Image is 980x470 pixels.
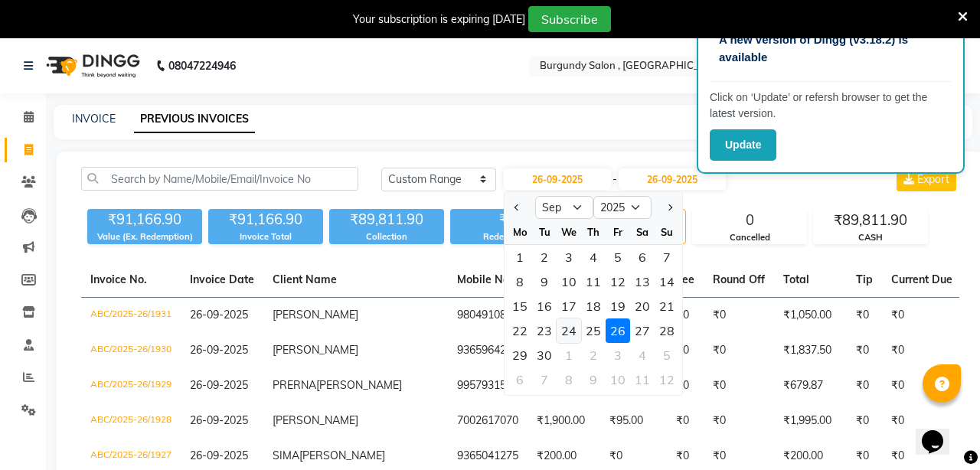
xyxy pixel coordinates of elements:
[606,318,630,343] div: Friday, September 26, 2025
[557,367,581,392] div: Wednesday, October 8, 2025
[535,196,593,219] select: Select month
[557,294,581,318] div: 17
[882,403,962,439] td: ₹0
[508,318,532,343] div: 22
[612,171,617,188] span: -
[508,220,532,244] div: Mo
[208,230,323,243] div: Invoice Total
[316,378,402,392] span: [PERSON_NAME]
[448,403,528,439] td: 7002617070
[81,333,181,368] td: ABC/2025-26/1930
[774,368,847,403] td: ₹679.87
[606,367,630,392] div: Friday, October 10, 2025
[606,294,630,318] div: Friday, September 19, 2025
[581,343,606,367] div: 2
[667,368,704,403] td: ₹0
[190,449,248,462] span: 26-09-2025
[557,220,581,244] div: We
[190,343,248,357] span: 26-09-2025
[606,245,630,269] div: Friday, September 5, 2025
[299,449,385,462] span: [PERSON_NAME]
[557,343,581,367] div: Wednesday, October 1, 2025
[81,167,358,191] input: Search by Name/Mobile/Email/Invoice No
[448,298,528,334] td: 9804910833
[39,44,144,87] img: logo
[847,403,882,439] td: ₹0
[557,245,581,269] div: Wednesday, September 3, 2025
[353,11,525,28] div: Your subscription is expiring [DATE]
[655,367,679,392] div: Sunday, October 12, 2025
[630,269,655,294] div: Saturday, September 13, 2025
[655,343,679,367] div: Sunday, October 5, 2025
[891,273,952,286] span: Current Due
[532,367,557,392] div: 7
[273,449,299,462] span: SIMA
[704,298,774,334] td: ₹0
[897,167,956,191] button: Export
[532,245,557,269] div: Tuesday, September 2, 2025
[655,245,679,269] div: Sunday, September 7, 2025
[655,220,679,244] div: Su
[508,245,532,269] div: 1
[190,308,248,321] span: 26-09-2025
[882,333,962,368] td: ₹0
[450,230,565,243] div: Redemption
[508,269,532,294] div: 8
[557,294,581,318] div: Wednesday, September 17, 2025
[273,273,337,286] span: Client Name
[630,343,655,367] div: Saturday, October 4, 2025
[581,269,606,294] div: Thursday, September 11, 2025
[693,210,806,231] div: 0
[655,318,679,343] div: 28
[532,245,557,269] div: 2
[704,333,774,368] td: ₹0
[134,106,255,133] a: PREVIOUS INVOICES
[581,294,606,318] div: 18
[273,413,358,427] span: [PERSON_NAME]
[190,273,254,286] span: Invoice Date
[581,269,606,294] div: 11
[81,368,181,403] td: ABC/2025-26/1929
[557,367,581,392] div: 8
[532,318,557,343] div: Tuesday, September 23, 2025
[532,294,557,318] div: Tuesday, September 16, 2025
[81,298,181,334] td: ABC/2025-26/1931
[606,294,630,318] div: 19
[676,273,694,286] span: Fee
[704,403,774,439] td: ₹0
[273,378,316,392] span: PRERNA
[508,245,532,269] div: Monday, September 1, 2025
[630,343,655,367] div: 4
[581,367,606,392] div: 9
[508,294,532,318] div: 15
[329,209,444,230] div: ₹89,811.90
[655,269,679,294] div: Sunday, September 14, 2025
[457,273,512,286] span: Mobile No.
[600,403,667,439] td: ₹95.00
[532,367,557,392] div: Tuesday, October 7, 2025
[557,245,581,269] div: 3
[630,294,655,318] div: Saturday, September 20, 2025
[710,129,776,161] button: Update
[532,318,557,343] div: 23
[557,318,581,343] div: Wednesday, September 24, 2025
[581,220,606,244] div: Th
[581,343,606,367] div: Thursday, October 2, 2025
[504,168,611,190] input: Start Date
[508,343,532,367] div: Monday, September 29, 2025
[630,245,655,269] div: Saturday, September 6, 2025
[655,318,679,343] div: Sunday, September 28, 2025
[508,318,532,343] div: Monday, September 22, 2025
[606,343,630,367] div: Friday, October 3, 2025
[528,6,611,32] button: Subscribe
[581,245,606,269] div: Thursday, September 4, 2025
[655,269,679,294] div: 14
[511,195,524,220] button: Previous month
[508,367,532,392] div: Monday, October 6, 2025
[81,403,181,439] td: ABC/2025-26/1928
[655,343,679,367] div: 5
[581,318,606,343] div: 25
[508,343,532,367] div: 29
[655,245,679,269] div: 7
[655,294,679,318] div: 21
